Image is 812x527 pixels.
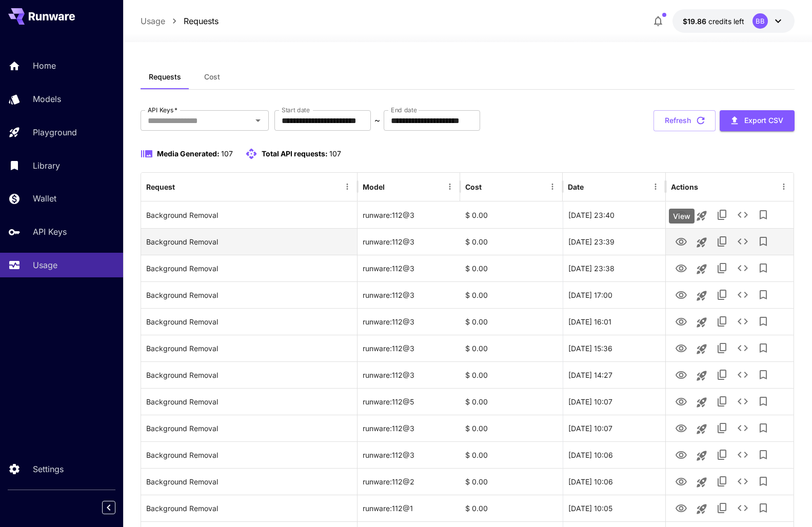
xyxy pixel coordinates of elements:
div: 29 Sep, 2025 10:06 [563,468,665,495]
div: Click to copy prompt [146,335,352,361]
div: Click to copy prompt [146,495,352,521]
nav: breadcrumb [141,15,219,27]
div: runware:112@3 [358,441,460,468]
label: Start date [282,106,310,114]
p: Settings [33,463,64,475]
button: Launch in playground [691,206,712,226]
button: See details [732,338,753,358]
span: 107 [221,149,233,158]
button: Copy TaskUUID [712,418,732,438]
div: Click to copy prompt [146,202,352,228]
div: runware:112@3 [358,228,460,255]
button: View [671,471,691,492]
span: Total API requests: [262,149,328,158]
button: Add to library [753,444,774,465]
button: View [671,231,691,252]
button: See details [732,311,753,332]
button: Copy TaskUUID [712,285,732,305]
button: Launch in playground [691,339,712,359]
div: 29 Sep, 2025 10:07 [563,388,665,415]
div: Actions [671,183,698,191]
button: View [671,204,691,225]
button: Launch in playground [691,499,712,519]
label: End date [391,106,417,114]
button: Copy TaskUUID [712,205,732,225]
div: Click to copy prompt [146,362,352,388]
button: See details [732,471,753,492]
button: Sort [176,179,190,194]
button: View [671,337,691,358]
p: Home [33,59,56,72]
button: View [671,364,691,385]
button: Menu [443,179,457,194]
button: See details [732,498,753,518]
p: Library [33,159,60,172]
div: 29 Sep, 2025 15:36 [563,335,665,361]
div: Date [568,183,584,191]
button: Menu [340,179,354,194]
p: Usage [33,259,57,271]
button: Launch in playground [691,312,712,333]
div: runware:112@3 [358,255,460,281]
button: Open [251,113,265,128]
span: Cost [204,72,220,82]
button: Copy TaskUUID [712,338,732,358]
div: runware:112@3 [358,281,460,308]
button: See details [732,418,753,438]
button: Copy TaskUUID [712,471,732,492]
div: Click to copy prompt [146,309,352,335]
div: 29 Sep, 2025 10:05 [563,495,665,521]
a: Usage [141,15,165,27]
button: Add to library [753,311,774,332]
div: 29 Sep, 2025 23:38 [563,255,665,281]
div: runware:112@3 [358,361,460,388]
button: Add to library [753,205,774,225]
button: Copy TaskUUID [712,444,732,465]
div: runware:112@3 [358,308,460,335]
span: credits left [708,17,744,26]
div: $19.855 [683,16,744,27]
div: Click to copy prompt [146,255,352,281]
a: Requests [184,15,219,27]
div: 29 Sep, 2025 23:39 [563,228,665,255]
button: See details [732,444,753,465]
label: API Keys [148,106,177,114]
button: See details [732,205,753,225]
div: runware:112@5 [358,388,460,415]
button: Add to library [753,471,774,492]
p: Wallet [33,192,56,205]
div: Click to copy prompt [146,389,352,415]
div: $ 0.00 [460,335,563,361]
div: $ 0.00 [460,255,563,281]
button: Launch in playground [691,259,712,279]
p: Playground [33,126,77,138]
div: Collapse sidebar [110,498,123,517]
button: Add to library [753,391,774,412]
span: $19.86 [683,17,708,26]
div: $ 0.00 [460,495,563,521]
div: runware:112@3 [358,335,460,361]
button: Menu [648,179,663,194]
div: Model [363,183,385,191]
div: Click to copy prompt [146,469,352,495]
button: Launch in playground [691,445,712,466]
button: Menu [545,179,560,194]
button: Launch in playground [691,286,712,306]
div: Click to copy prompt [146,282,352,308]
div: 29 Sep, 2025 10:06 [563,441,665,468]
span: Requests [149,72,181,82]
div: runware:112@1 [358,495,460,521]
button: View [671,284,691,305]
div: 29 Sep, 2025 17:00 [563,281,665,308]
div: View [669,209,695,224]
button: Copy TaskUUID [712,498,732,518]
button: Launch in playground [691,392,712,413]
div: 29 Sep, 2025 16:01 [563,308,665,335]
button: Add to library [753,231,774,252]
button: Copy TaskUUID [712,364,732,385]
div: 29 Sep, 2025 10:07 [563,415,665,441]
button: Menu [777,179,791,194]
button: Add to library [753,285,774,305]
button: Refresh [653,110,716,131]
